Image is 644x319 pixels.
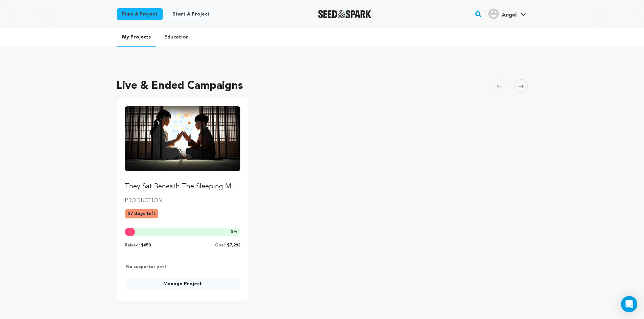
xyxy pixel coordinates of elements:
h2: Live & Ended Campaigns [117,78,243,94]
a: Seed&Spark Homepage [318,10,371,18]
p: No supporter yet! [125,264,166,270]
span: Angel's Profile [487,7,527,21]
span: Goal: [215,243,225,247]
span: $7,292 [227,243,240,247]
span: $650 [141,243,151,247]
a: Start a project [167,8,215,20]
img: user.png [488,8,499,19]
a: Education [159,28,194,46]
a: My Projects [117,28,156,47]
div: Open Intercom Messenger [621,296,637,312]
a: Fund a project [117,8,163,20]
a: Manage Project [125,278,241,290]
p: 27 days left [125,209,158,218]
span: Angel [502,12,517,18]
span: % [231,229,238,235]
a: Angel's Profile [487,7,527,19]
img: Seed&Spark Logo Dark Mode [318,10,371,18]
span: 8 [231,230,233,234]
p: PRODUCTION [125,197,241,205]
p: They Sat Beneath The Sleeping Moon [125,182,241,191]
div: Angel's Profile [488,8,517,19]
a: Fund They Sat Beneath The Sleeping Moon [125,106,241,191]
span: Raised: [125,243,140,247]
